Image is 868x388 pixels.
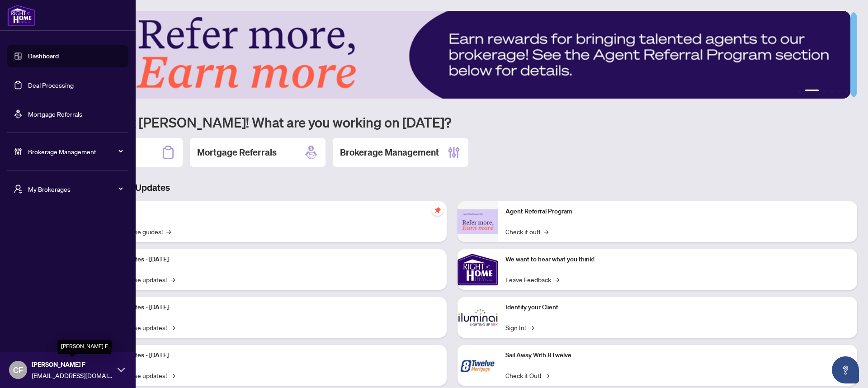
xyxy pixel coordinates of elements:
[47,114,857,131] h1: Welcome back [PERSON_NAME]! What are you working on [DATE]?
[805,90,819,93] button: 2
[28,110,82,118] a: Mortgage Referrals
[28,81,74,89] a: Deal Processing
[797,90,801,93] button: 1
[832,356,859,383] button: Open asap
[545,370,549,380] span: →
[458,209,498,234] img: Agent Referral Program
[57,340,112,354] div: [PERSON_NAME] F
[95,350,439,360] p: Platform Updates - [DATE]
[544,227,548,237] span: →
[505,227,548,237] a: Check it out!→
[170,322,175,332] span: →
[32,370,113,380] span: [EMAIL_ADDRESS][DOMAIN_NAME]
[28,184,122,194] span: My Brokerages
[14,185,23,194] span: user-switch
[340,146,439,159] h2: Brokerage Management
[458,345,498,386] img: Sail Away With 8Twelve
[432,205,443,216] span: pushpin
[47,181,857,194] h3: Brokerage & Industry Updates
[837,90,841,93] button: 5
[458,249,498,290] img: We want to hear what you think!
[13,364,23,376] span: CF
[505,350,850,360] p: Sail Away With 8Twelve
[505,370,549,380] a: Check it Out!→
[28,147,122,156] span: Brokerage Management
[95,255,439,265] p: Platform Updates - [DATE]
[95,303,439,312] p: Platform Updates - [DATE]
[47,11,850,99] img: Slide 1
[458,297,498,338] img: Identify your Client
[505,207,850,217] p: Agent Referral Program
[830,90,834,93] button: 4
[505,303,850,312] p: Identify your Client
[844,90,848,93] button: 6
[555,274,559,284] span: →
[505,255,850,265] p: We want to hear what you think!
[170,274,175,284] span: →
[170,370,175,380] span: →
[32,360,113,369] span: [PERSON_NAME] F
[529,322,534,332] span: →
[505,322,534,332] a: Sign In!→
[7,5,35,26] img: logo
[197,146,277,159] h2: Mortgage Referrals
[505,274,559,284] a: Leave Feedback→
[28,52,59,60] a: Dashboard
[823,90,826,93] button: 3
[166,227,171,237] span: →
[95,207,439,217] p: Self-Help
